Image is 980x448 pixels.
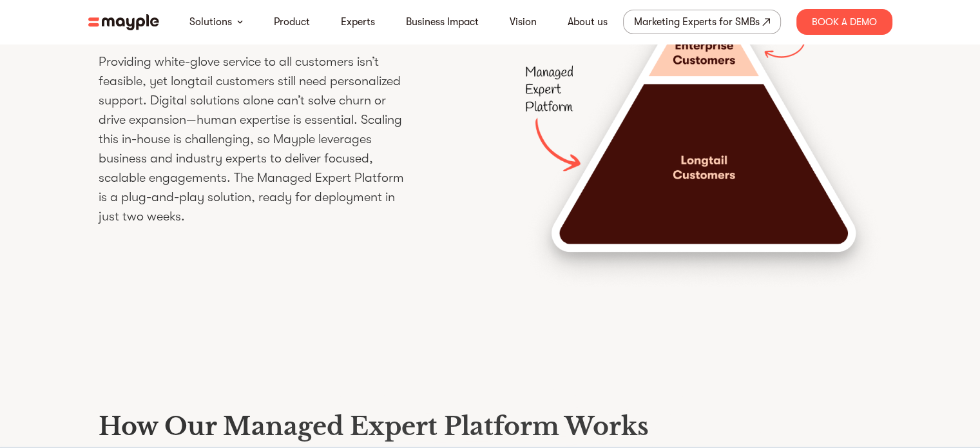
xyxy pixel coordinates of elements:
a: Vision [510,14,537,30]
p: Providing white-glove service to all customers isn’t feasible, yet longtail customers still need ... [99,52,408,226]
a: About us [568,14,608,30]
div: Marketing Experts for SMBs [634,13,760,31]
img: mayple-logo [88,14,159,30]
a: Marketing Experts for SMBs [623,10,781,34]
a: Business Impact [406,14,479,30]
a: Product [274,14,310,30]
img: arrow-down [237,20,243,24]
div: Book A Demo [796,9,892,35]
a: Experts [341,14,375,30]
a: Solutions [189,14,232,30]
h1: How Our Managed Expert Platform Works [99,411,882,442]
